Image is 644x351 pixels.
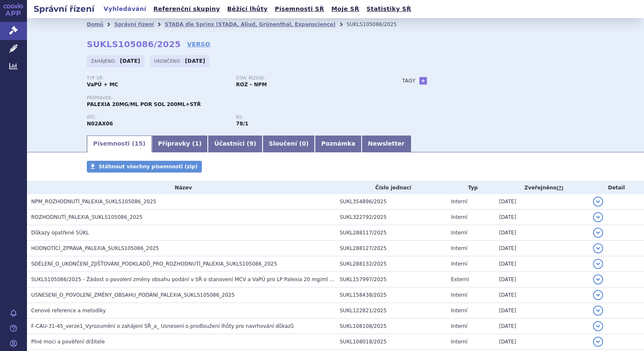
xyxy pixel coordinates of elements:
strong: [DATE] [120,58,140,64]
button: detail [593,290,603,300]
td: [DATE] [495,272,589,287]
li: SUKLS105086/2025 [346,18,408,31]
a: Statistiky SŘ [364,3,413,15]
th: Typ [447,181,495,194]
span: F-CAU-31-45_verze1_Vyrozumění o zahájení SŘ_a_ Usnesení o prodloužení lhůty pro navrhování důkazů [31,323,294,329]
span: Interní [451,214,467,220]
a: Správní řízení [114,21,154,27]
td: SUKL288117/2025 [335,225,447,241]
span: Interní [451,245,467,251]
th: Zveřejněno [495,181,589,194]
td: [DATE] [495,194,589,210]
td: [DATE] [495,225,589,241]
span: 1 [195,140,199,147]
td: SUKL354896/2025 [335,194,447,210]
td: [DATE] [495,210,589,225]
a: Stáhnout všechny písemnosti (zip) [87,161,202,173]
span: Interní [451,292,467,298]
a: + [419,77,427,85]
span: PALEXIA 20MG/ML POR SOL 200ML+STŘ [87,101,201,107]
td: [DATE] [495,241,589,256]
a: Referenční skupiny [151,3,223,15]
td: SUKL288132/2025 [335,256,447,272]
p: ATC: [87,115,228,120]
td: SUKL157997/2025 [335,272,447,287]
a: Sloučení (0) [263,136,315,152]
td: [DATE] [495,334,589,350]
span: Interní [451,199,467,205]
button: detail [593,228,603,238]
span: 15 [134,140,142,147]
button: detail [593,197,603,207]
button: detail [593,243,603,253]
button: detail [593,259,603,269]
strong: SUKLS105086/2025 [87,39,181,49]
a: Moje SŘ [329,3,362,15]
button: detail [593,337,603,347]
td: SUKL288127/2025 [335,241,447,256]
td: SUKL108108/2025 [335,319,447,334]
h3: Tagy [402,76,416,86]
td: [DATE] [495,256,589,272]
span: HODNOTÍCÍ_ZPRÁVA_PALEXIA_SUKLS105086_2025 [31,245,159,251]
abbr: (?) [557,185,563,191]
span: SDĚLENÍ_O_UKONČENÍ_ZJIŠŤOVÁNÍ_PODKLADŮ_PRO_ROZHODNUTÍ_PALEXIA_SUKLS105086_2025 [31,261,277,267]
span: Externí [451,277,469,282]
span: Stáhnout všechny písemnosti (zip) [99,164,198,170]
a: Běžící lhůty [225,3,270,15]
a: VERSO [187,40,210,48]
a: STADA dle Sprinx (STADA, Aliud, Grünenthal, Expanscience) [165,21,335,27]
span: 9 [250,140,254,147]
span: Interní [451,261,467,267]
strong: VaPÚ + MC [87,82,118,88]
a: Domů [87,21,103,27]
a: Poznámka [315,136,362,152]
p: Přípravek: [87,96,385,101]
td: [DATE] [495,287,589,303]
span: ROZHODNUTÍ_PALEXIA_SUKLS105086_2025 [31,214,142,220]
span: USNESENÍ_O_POVOLENÍ_ZMĚNY_OBSAHU_PODÁNÍ_PALEXIA_SUKLS105086_2025 [31,292,235,298]
p: RS: [236,115,377,120]
th: Název [27,181,335,194]
span: SUKLS105086/2025 - Žádost o povolení změny obsahu podání v SŘ o stanovení MCV a VaPÚ pro LP Palex... [31,277,424,282]
span: Ukončeno: [154,58,183,64]
th: Detail [589,181,644,194]
a: Účastníci (9) [208,136,262,152]
span: Interní [451,339,467,345]
strong: ROZ – NPM [236,82,267,88]
p: Stav řízení: [236,76,377,81]
span: Cenové reference a metodiky [31,308,106,314]
a: Vyhledávání [101,3,149,15]
a: Newsletter [362,136,411,152]
a: Přípravky (1) [152,136,208,152]
td: SUKL322792/2025 [335,210,447,225]
button: detail [593,274,603,285]
strong: [DATE] [185,58,205,64]
button: detail [593,321,603,331]
strong: silné opioidy, p.o. [236,121,248,127]
h2: Správní řízení [27,3,101,15]
span: NPM_ROZHODNUTÍ_PALEXIA_SUKLS105086_2025 [31,199,156,205]
span: Důkazy opatřené SÚKL [31,230,89,236]
a: Písemnosti SŘ [272,3,327,15]
strong: TAPENTADOL [87,121,113,127]
th: Číslo jednací [335,181,447,194]
button: detail [593,212,603,222]
td: SUKL108018/2025 [335,334,447,350]
span: 0 [302,140,306,147]
span: Interní [451,308,467,314]
td: [DATE] [495,319,589,334]
span: Interní [451,323,467,329]
td: SUKL122821/2025 [335,303,447,319]
td: SUKL158438/2025 [335,287,447,303]
p: Typ SŘ: [87,76,228,81]
button: detail [593,306,603,316]
span: Zahájeno: [91,58,118,64]
span: Plné moci a pověření držitele [31,339,105,345]
a: Písemnosti (15) [87,136,152,152]
span: Interní [451,230,467,236]
td: [DATE] [495,303,589,319]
